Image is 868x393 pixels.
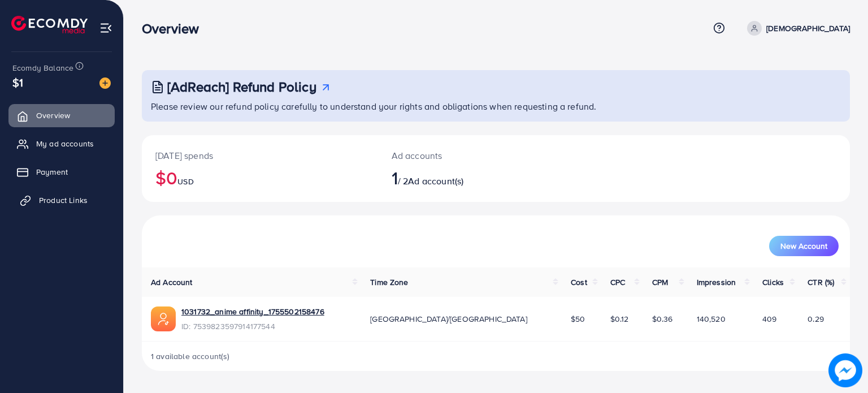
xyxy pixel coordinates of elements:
[610,277,625,288] span: CPC
[392,165,398,191] span: 1
[12,62,73,74] span: Ecomdy Balance
[652,277,668,288] span: CPM
[766,21,850,35] p: [DEMOGRAPHIC_DATA]
[155,149,364,162] p: [DATE] spends
[151,100,843,113] p: Please review our refund policy carefully to understand your rights and obligations when requesti...
[8,132,115,155] a: My ad accounts
[808,277,834,288] span: CTR (%)
[697,277,736,288] span: Impression
[155,167,364,188] h2: $0
[769,236,839,256] button: New Account
[571,277,587,288] span: Cost
[11,16,88,33] img: logo
[142,20,208,37] h3: Overview
[392,167,541,188] h2: / 2
[39,195,88,206] span: Product Links
[8,189,115,211] a: Product Links
[181,306,324,317] a: 1031732_anime affinity_1755502158476
[762,313,776,325] span: 409
[392,149,541,162] p: Ad accounts
[151,277,193,288] span: Ad Account
[99,21,112,34] img: menu
[36,138,94,149] span: My ad accounts
[36,166,68,178] span: Payment
[370,277,408,288] span: Time Zone
[8,161,115,183] a: Payment
[762,277,784,288] span: Clicks
[181,321,324,332] span: ID: 7539823597914177544
[780,242,827,250] span: New Account
[408,175,463,187] span: Ad account(s)
[828,353,862,387] img: image
[652,313,673,325] span: $0.36
[151,351,230,362] span: 1 available account(s)
[12,74,23,90] span: $1
[697,313,726,325] span: 140,520
[571,313,585,325] span: $50
[610,313,629,325] span: $0.12
[151,306,176,331] img: ic-ads-acc.e4c84228.svg
[370,313,527,325] span: [GEOGRAPHIC_DATA]/[GEOGRAPHIC_DATA]
[808,313,824,325] span: 0.29
[743,21,850,36] a: [DEMOGRAPHIC_DATA]
[167,79,316,95] h3: [AdReach] Refund Policy
[99,77,111,89] img: image
[177,176,193,187] span: USD
[8,104,115,127] a: Overview
[36,110,70,121] span: Overview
